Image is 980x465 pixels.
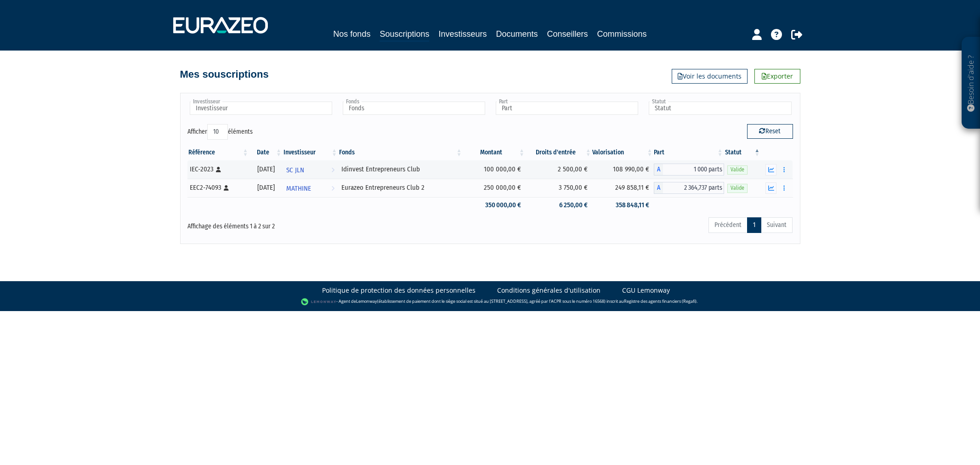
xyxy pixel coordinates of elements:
[224,185,229,191] i: [Français] Personne physique
[187,216,432,231] div: Affichage des éléments 1 à 2 sur 2
[463,160,526,179] td: 100 000,00 €
[356,298,377,304] a: Lemonway
[592,145,654,160] th: Valorisation: activer pour trier la colonne par ordre croissant
[438,28,487,40] a: Investisseurs
[654,164,663,176] span: A
[526,179,592,197] td: 3 750,00 €
[747,217,761,233] a: 1
[663,164,724,176] span: 1 000 parts
[747,124,793,139] button: Reset
[283,160,338,179] a: SC JLN
[724,145,761,160] th: Statut : activer pour trier la colonne par ordre d&eacute;croissant
[497,286,600,295] a: Conditions générales d'utilisation
[547,28,588,40] a: Conseillers
[754,69,800,84] a: Exporter
[622,286,670,295] a: CGU Lemonway
[341,164,460,174] div: Idinvest Entrepreneurs Club
[727,184,748,193] span: Valide
[496,28,538,40] a: Documents
[592,179,654,197] td: 249 858,11 €
[966,42,976,125] p: Besoin d'aide ?
[301,297,336,306] img: logo-lemonway.png
[380,28,429,42] a: Souscriptions
[190,183,246,193] div: EEC2-74093
[654,182,724,194] div: A - Eurazeo Entrepreneurs Club 2
[331,162,334,179] i: Voir l'investisseur
[253,183,279,193] div: [DATE]
[331,180,334,197] i: Voir l'investisseur
[286,180,311,197] span: MATHINE
[190,164,246,174] div: IEC-2023
[333,28,370,40] a: Nos fonds
[180,69,269,80] h4: Mes souscriptions
[526,145,592,160] th: Droits d'entrée: activer pour trier la colonne par ordre croissant
[597,28,647,40] a: Commissions
[322,286,476,295] a: Politique de protection des données personnelles
[526,197,592,213] td: 6 250,00 €
[283,179,338,197] a: MATHINE
[654,164,724,176] div: A - Idinvest Entrepreneurs Club
[341,183,460,193] div: Eurazeo Entrepreneurs Club 2
[526,160,592,179] td: 2 500,00 €
[592,160,654,179] td: 108 990,00 €
[173,17,268,34] img: 1732889491-logotype_eurazeo_blanc_rvb.png
[9,297,971,306] div: - Agent de (établissement de paiement dont le siège social est situé au [STREET_ADDRESS], agréé p...
[187,124,253,140] label: Afficher éléments
[727,165,748,174] span: Valide
[654,145,724,160] th: Part: activer pour trier la colonne par ordre croissant
[338,145,463,160] th: Fonds: activer pour trier la colonne par ordre croissant
[672,69,748,84] a: Voir les documents
[463,197,526,213] td: 350 000,00 €
[654,182,663,194] span: A
[463,179,526,197] td: 250 000,00 €
[207,124,228,140] select: Afficheréléments
[249,145,283,160] th: Date: activer pour trier la colonne par ordre croissant
[283,145,338,160] th: Investisseur: activer pour trier la colonne par ordre croissant
[187,145,249,160] th: Référence : activer pour trier la colonne par ordre croissant
[463,145,526,160] th: Montant: activer pour trier la colonne par ordre croissant
[663,182,724,194] span: 2 364,737 parts
[216,167,221,172] i: [Français] Personne physique
[253,164,279,174] div: [DATE]
[624,298,697,304] a: Registre des agents financiers (Regafi)
[286,162,304,179] span: SC JLN
[592,197,654,213] td: 358 848,11 €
